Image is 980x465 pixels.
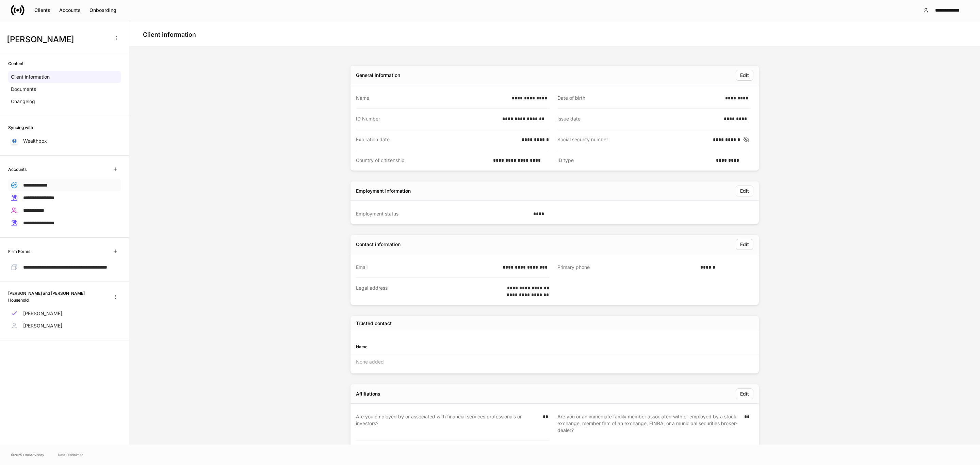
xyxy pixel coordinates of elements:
[8,320,121,332] a: [PERSON_NAME]
[736,186,753,196] button: Edit
[11,74,50,80] p: Client information
[736,388,753,399] button: Edit
[356,72,400,79] div: General information
[356,264,499,271] div: Email
[8,124,33,131] h6: Syncing with
[11,452,44,458] span: © 2025 OneAdvisory
[8,166,27,173] h6: Accounts
[557,115,720,122] div: Issue date
[8,83,121,95] a: Documents
[30,5,55,16] button: Clients
[740,241,749,248] div: Edit
[8,71,121,83] a: Client information
[59,7,81,14] div: Accounts
[557,95,721,101] div: Date of birth
[356,115,498,122] div: ID Number
[8,307,121,320] a: [PERSON_NAME]
[34,7,50,14] div: Clients
[356,413,539,433] div: Are you employed by or associated with financial services professionals or investors?
[356,210,529,217] div: Employment status
[356,188,411,194] div: Employment information
[23,310,62,317] p: [PERSON_NAME]
[11,98,35,105] p: Changelog
[356,343,555,350] div: Name
[89,7,116,14] div: Onboarding
[8,248,30,255] h6: Firm Forms
[557,413,740,434] div: Are you or an immediate family member associated with or employed by a stock exchange, member fir...
[736,70,753,81] button: Edit
[557,264,696,271] div: Primary phone
[356,390,380,397] div: Affiliations
[356,285,503,298] div: Legal address
[55,5,85,16] button: Accounts
[740,390,749,397] div: Edit
[11,86,36,93] p: Documents
[356,320,392,327] h5: Trusted contact
[356,241,401,248] div: Contact information
[557,157,712,164] div: ID type
[23,322,62,329] p: [PERSON_NAME]
[7,34,109,45] h3: [PERSON_NAME]
[23,138,47,144] p: Wealthbox
[356,136,518,143] div: Expiration date
[350,354,759,369] div: None added
[85,5,121,16] button: Onboarding
[356,157,489,164] div: Country of citizenship
[58,452,83,458] a: Data Disclaimer
[740,72,749,79] div: Edit
[356,95,508,101] div: Name
[8,290,104,303] h6: [PERSON_NAME] and [PERSON_NAME] Household
[740,188,749,194] div: Edit
[736,239,753,250] button: Edit
[8,135,121,147] a: Wealthbox
[8,95,121,108] a: Changelog
[557,136,709,143] div: Social security number
[8,60,23,67] h6: Content
[143,31,196,39] h4: Client information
